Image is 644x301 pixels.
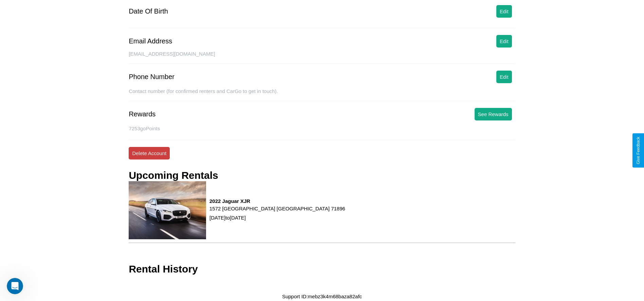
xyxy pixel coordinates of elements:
[496,71,512,83] button: Edit
[496,35,512,48] button: Edit
[129,124,515,133] p: 7253 goPoints
[129,170,218,181] h3: Upcoming Rentals
[129,88,515,101] div: Contact number (for confirmed renters and CarGo to get in touch).
[209,213,345,222] p: [DATE] to [DATE]
[475,108,512,120] button: See Rewards
[129,37,172,45] div: Email Address
[129,7,168,15] div: Date Of Birth
[496,5,512,18] button: Edit
[209,204,345,213] p: 1572 [GEOGRAPHIC_DATA] [GEOGRAPHIC_DATA] 71896
[129,73,174,81] div: Phone Number
[129,110,155,118] div: Rewards
[209,198,345,204] h3: 2022 Jaguar XJR
[129,181,206,239] img: rental
[129,51,515,64] div: [EMAIL_ADDRESS][DOMAIN_NAME]
[7,278,23,294] iframe: Intercom live chat
[129,263,198,275] h3: Rental History
[282,292,362,301] p: Support ID: mebz3k4m68baza82afc
[129,147,170,159] button: Delete Account
[636,137,641,164] div: Give Feedback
